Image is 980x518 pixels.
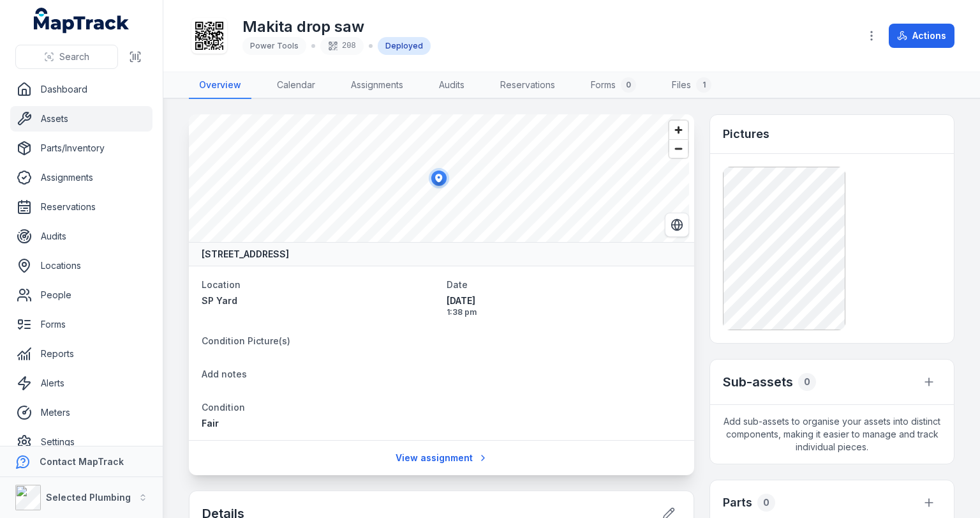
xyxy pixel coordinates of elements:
[10,253,152,278] a: Locations
[10,165,152,190] a: Assignments
[202,295,237,306] span: SP Yard
[242,17,431,37] h1: Makita drop saw
[621,77,636,93] div: 0
[387,446,496,470] a: View assignment
[723,125,769,143] h3: Pictures
[669,121,688,139] button: Zoom in
[59,50,89,63] span: Search
[202,369,247,379] span: Add notes
[447,279,468,290] span: Date
[710,405,954,464] span: Add sub-assets to organise your assets into distinct components, making it easier to manage and t...
[202,418,219,429] span: Fair
[10,370,152,396] a: Alerts
[889,24,954,48] button: Actions
[341,72,413,99] a: Assignments
[447,294,681,317] time: 4/1/2025, 1:38:59 PM
[10,106,152,132] a: Assets
[447,307,681,317] span: 1:38 pm
[40,456,124,467] strong: Contact MapTrack
[665,213,689,237] button: Switch to Satellite View
[662,72,722,99] a: Files1
[798,373,816,391] div: 0
[10,429,152,455] a: Settings
[10,135,152,161] a: Parts/Inventory
[202,294,436,307] a: SP Yard
[723,494,752,512] h3: Parts
[34,8,130,33] a: MapTrack
[723,373,793,391] h2: Sub-assets
[757,494,775,512] div: 0
[320,37,364,55] div: 208
[10,400,152,425] a: Meters
[10,194,152,220] a: Reservations
[10,77,152,102] a: Dashboard
[15,45,118,69] button: Search
[490,72,565,99] a: Reservations
[429,72,475,99] a: Audits
[202,335,290,346] span: Condition Picture(s)
[669,139,688,158] button: Zoom out
[267,72,325,99] a: Calendar
[378,37,431,55] div: Deployed
[10,224,152,249] a: Audits
[10,341,152,367] a: Reports
[202,279,241,290] span: Location
[189,72,251,99] a: Overview
[202,402,245,413] span: Condition
[581,72,646,99] a: Forms0
[46,492,131,503] strong: Selected Plumbing
[696,77,711,93] div: 1
[189,114,689,242] canvas: Map
[250,41,299,50] span: Power Tools
[10,282,152,308] a: People
[447,294,681,307] span: [DATE]
[202,248,289,261] strong: [STREET_ADDRESS]
[10,312,152,337] a: Forms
